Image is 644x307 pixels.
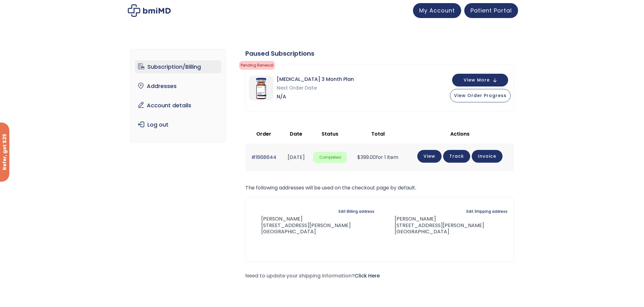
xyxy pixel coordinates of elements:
[277,75,354,84] span: [MEDICAL_DATA] 3 Month Plan
[245,49,514,58] div: Paused Subscriptions
[464,78,490,82] span: View More
[350,144,406,171] td: for 1 item
[450,130,470,137] span: Actions
[419,7,455,14] span: My Account
[322,130,338,137] span: Status
[443,150,470,163] a: Track
[245,272,380,279] span: Need to update your shipping information?
[454,92,507,99] span: View Order Progress
[354,272,380,279] a: Click Here
[135,118,221,131] a: Log out
[371,130,385,137] span: Total
[128,4,171,17] img: My account
[313,152,347,163] span: Completed
[417,150,442,163] a: View
[249,76,274,100] img: Sermorelin 3 Month Plan
[357,154,360,161] span: $
[464,3,518,18] a: Patient Portal
[466,207,507,216] a: Edit Shipping address
[277,92,354,101] span: N/A
[339,207,374,216] a: Edit Billing address
[357,154,376,161] span: 399.00
[245,184,514,192] p: The following addresses will be used on the checkout page by default.
[130,49,226,142] nav: Account pages
[413,3,461,18] a: My Account
[472,150,503,163] a: Invoice
[239,61,275,70] span: Pending Renewal
[288,154,305,161] time: [DATE]
[252,216,351,235] address: [PERSON_NAME] [STREET_ADDRESS][PERSON_NAME] [GEOGRAPHIC_DATA]
[450,89,511,102] button: View Order Progress
[135,60,221,73] a: Subscription/Billing
[256,130,271,137] span: Order
[470,7,512,14] span: Patient Portal
[135,99,221,112] a: Account details
[277,84,354,92] span: Next Order Date
[135,80,221,93] a: Addresses
[290,130,302,137] span: Date
[385,216,484,235] address: [PERSON_NAME] [STREET_ADDRESS][PERSON_NAME] [GEOGRAPHIC_DATA]
[251,154,276,161] a: #1868644
[452,74,508,86] button: View More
